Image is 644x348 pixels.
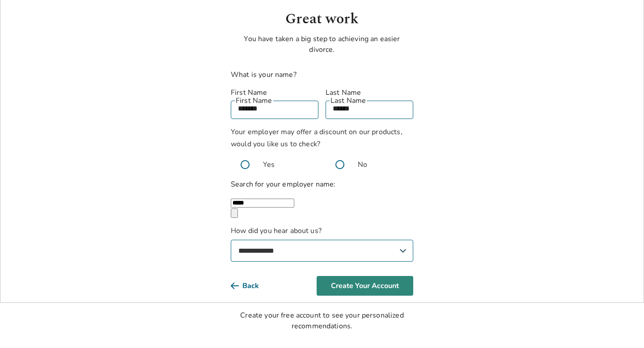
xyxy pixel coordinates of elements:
[231,34,413,55] p: You have taken a big step to achieving an easier divorce.
[599,305,644,348] iframe: Chat Widget
[231,8,413,30] h1: Great work
[231,240,413,262] select: How did you hear about us?
[231,87,318,98] label: First Name
[317,276,413,296] button: Create Your Account
[231,276,273,296] button: Back
[231,310,413,331] div: Create your free account to see your personalized recommendations.
[231,225,413,262] label: How did you hear about us?
[231,70,297,80] label: What is your name?
[231,208,238,218] button: Clear
[358,159,367,170] span: No
[231,179,336,189] label: Search for your employer name:
[263,159,275,170] span: Yes
[326,87,413,98] label: Last Name
[231,127,402,149] span: Your employer may offer a discount on our products, would you like us to check?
